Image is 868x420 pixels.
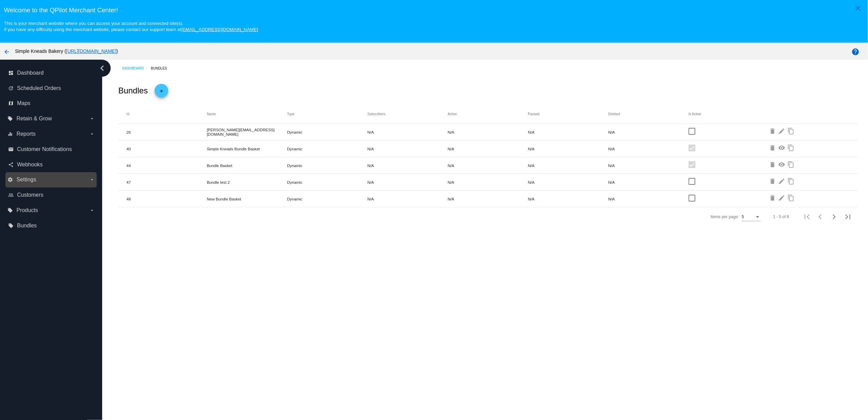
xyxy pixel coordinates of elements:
mat-cell: N/A [608,162,689,169]
i: arrow_drop_down [89,131,95,137]
mat-icon: arrow_back [3,48,11,56]
mat-icon: content_copy [787,195,795,203]
a: [URL][DOMAIN_NAME] [66,48,116,54]
i: local_offer [7,208,13,213]
mat-header-cell: Is Active [689,112,769,116]
mat-cell: N/A [608,195,689,203]
mat-icon: visibility [778,145,786,153]
i: chevron_left [97,63,108,74]
a: Dashboard [122,63,151,74]
mat-cell: Dynamic [287,195,367,203]
mat-cell: 26 [126,128,207,136]
mat-icon: visibility [778,161,786,169]
mat-cell: Dynamic [287,178,367,186]
mat-cell: Dynamic [287,162,367,169]
i: local_offer [7,116,13,121]
h3: Welcome to the QPilot Merchant Center! [4,6,864,14]
span: Retain & Grow [16,116,52,122]
mat-icon: add [157,87,165,98]
mat-cell: New Bundle Basket [207,195,287,203]
mat-icon: content_copy [787,178,795,186]
mat-icon: close [854,4,862,12]
mat-cell: N/A [528,178,608,186]
button: Change sorting for type [287,112,295,116]
i: arrow_drop_down [89,177,95,182]
mat-cell: 48 [126,195,207,203]
mat-cell: N/A [528,195,608,203]
i: arrow_drop_down [89,116,95,121]
mat-cell: N/A [528,145,608,153]
i: update [8,86,14,91]
i: local_offer [8,223,14,228]
i: email [8,147,14,152]
small: This is your merchant website where you can access your account and connected site(s). If you hav... [4,21,258,32]
span: 5 [742,214,744,219]
span: Customer Notifications [17,146,72,152]
mat-cell: N/A [448,162,528,169]
mat-icon: help [851,48,859,56]
mat-cell: Dynamic [287,128,367,136]
mat-icon: content_copy [787,145,795,153]
i: settings [7,177,13,182]
mat-select: Items per page: [742,215,761,220]
mat-cell: N/A [528,162,608,169]
span: Products [16,207,38,213]
mat-header-cell: Paused [528,112,608,116]
mat-cell: [PERSON_NAME][EMAIL_ADDRESS][DOMAIN_NAME] [207,126,287,138]
button: First page [800,210,814,224]
mat-cell: Dynamic [287,145,367,153]
mat-cell: 44 [126,162,207,169]
a: [EMAIL_ADDRESS][DOMAIN_NAME] [181,27,258,32]
mat-icon: delete [769,195,777,203]
mat-cell: N/A [367,195,448,203]
mat-header-cell: Active [448,112,528,116]
mat-icon: delete [769,128,777,136]
mat-cell: N/A [448,128,528,136]
mat-icon: content_copy [787,161,795,169]
div: Items per page: [711,214,739,219]
mat-cell: Bundle Basket [207,162,287,169]
mat-icon: edit [778,128,786,136]
span: Dashboard [17,70,44,76]
a: update Scheduled Orders [8,83,95,94]
span: Webhooks [17,162,43,168]
i: map [8,101,14,106]
span: Scheduled Orders [17,85,61,91]
mat-icon: delete [769,145,777,153]
span: Settings [16,177,36,183]
mat-icon: edit [778,195,786,203]
a: Bundles [151,63,173,74]
i: equalizer [7,131,13,137]
mat-icon: delete [769,161,777,169]
span: Simple Kneads Bakery ( ) [15,48,118,54]
mat-cell: N/A [367,162,448,169]
mat-cell: N/A [367,128,448,136]
button: Last page [841,210,855,224]
mat-cell: N/A [528,128,608,136]
mat-cell: N/A [448,178,528,186]
a: people_outline Customers [8,190,95,200]
mat-icon: edit [778,178,786,186]
mat-cell: N/A [448,145,528,153]
i: arrow_drop_down [89,208,95,213]
span: Reports [16,131,35,137]
mat-cell: Bundle test 2 [207,178,287,186]
a: email Customer Notifications [8,144,95,155]
mat-cell: N/A [608,178,689,186]
button: Previous page [814,210,827,224]
mat-cell: N/A [608,128,689,136]
button: Change sorting for name [207,112,216,116]
a: local_offer Bundles [8,220,95,231]
mat-icon: content_copy [787,128,795,136]
a: dashboard Dashboard [8,67,95,78]
button: Change sorting for id [126,112,129,116]
a: share Webhooks [8,159,95,170]
mat-cell: N/A [448,195,528,203]
h2: Bundles [118,86,148,95]
span: Bundles [17,223,37,229]
mat-cell: 47 [126,178,207,186]
a: map Maps [8,98,95,109]
button: Next page [827,210,841,224]
mat-cell: Simple Kneads Bundle Basket [207,145,287,153]
mat-cell: 40 [126,145,207,153]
